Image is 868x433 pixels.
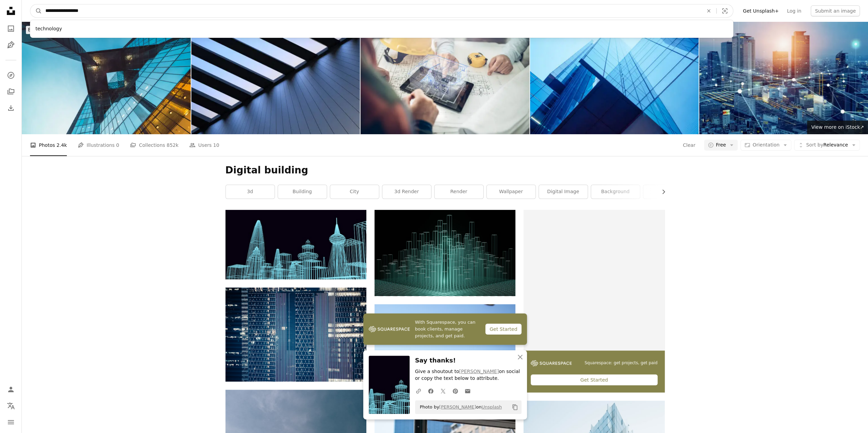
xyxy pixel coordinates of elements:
img: Building wall with sky view and open roof, modern architecture with metal elements, building with... [191,22,360,134]
div: technology [30,23,733,35]
span: Sort by [806,142,823,148]
span: Squarespace: get projects, get paid [585,360,658,366]
a: Download History [4,101,18,115]
span: 10 [213,141,219,149]
a: digital image [539,185,588,199]
div: Get Started [531,374,657,385]
a: [PERSON_NAME] [439,404,476,409]
span: 20% off at iStock ↗ [28,27,157,32]
form: Find visuals sitewide [30,4,733,18]
img: Modern office building detail, London [22,22,191,134]
span: 852k [166,141,178,149]
a: Share on Twitter [437,384,449,398]
button: Clear [682,140,696,151]
img: House project in virtual reality [361,22,529,134]
a: city [330,185,379,199]
a: Get Unsplash+ [739,5,783,16]
img: a blue drawing of a city with skyscrapers [225,210,366,279]
a: Log in [783,5,805,16]
button: Visual search [717,4,733,17]
a: wallpaper [487,185,535,199]
h3: Say thanks! [415,356,521,366]
button: scroll list to the right [657,185,665,199]
a: Collections [4,85,18,98]
span: With Squarespace, you can book clients, manage projects, and get paid. [415,319,480,339]
a: background [591,185,640,199]
button: Clear [701,4,716,17]
img: Modern office architecture. [530,22,699,134]
a: urban [643,185,692,199]
a: Collections 852k [130,134,178,156]
span: Orientation [752,142,779,148]
img: file-1747939142011-51e5cc87e3c9 [531,360,572,366]
span: Browse premium images on iStock | [28,27,112,32]
button: Search Unsplash [30,4,42,17]
button: Language [4,399,18,413]
a: Macro of skyscraper's windows that are framed by light in honeycomb pattern [225,331,366,337]
h1: Digital building [225,164,665,176]
img: an abstract image of a city made up of lines [374,210,515,296]
img: file-1747939142011-51e5cc87e3c9 [369,324,410,334]
a: Users 10 [189,134,219,156]
span: Free [716,142,726,149]
a: render [435,185,483,199]
span: View more on iStock ↗ [811,124,864,130]
button: Menu [4,415,18,429]
span: 0 [116,141,119,149]
a: building [278,185,327,199]
img: Smart city and communication network concept. 5G. IoT (Internet of Things). Telecommunication. [699,22,868,134]
a: an abstract image of a city made up of lines [374,250,515,256]
a: Illustrations [4,38,18,52]
a: Share on Pinterest [449,384,461,398]
a: Unsplash [482,404,502,409]
a: Squarespace: get projects, get paidGet Started [524,210,664,392]
img: Macro of skyscraper's windows that are framed by light in honeycomb pattern [225,288,366,382]
button: Free [704,140,738,151]
a: With Squarespace, you can book clients, manage projects, and get paid.Get Started [363,313,527,345]
a: Share on Facebook [425,384,437,398]
a: Home — Unsplash [4,4,18,19]
a: Share over email [461,384,474,398]
a: [PERSON_NAME] [459,369,499,374]
a: View more on iStock↗ [807,121,868,134]
button: Copy to clipboard [509,401,521,413]
p: Give a shoutout to on social or copy the text below to attribute. [415,368,521,382]
button: Orientation [740,140,791,151]
div: Get Started [485,324,521,335]
button: Submit an image [811,5,860,16]
a: Log in / Sign up [4,383,18,396]
span: Relevance [806,142,848,149]
span: Photo by on [416,402,502,413]
a: Browse premium images on iStock|20% off at iStock↗ [22,22,163,38]
a: Illustrations 0 [78,134,119,156]
a: 3d render [382,185,431,199]
a: 3d [226,185,275,199]
a: Explore [4,68,18,82]
button: Sort byRelevance [794,140,860,151]
a: a blue drawing of a city with skyscrapers [225,241,366,247]
a: Photos [4,22,18,35]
